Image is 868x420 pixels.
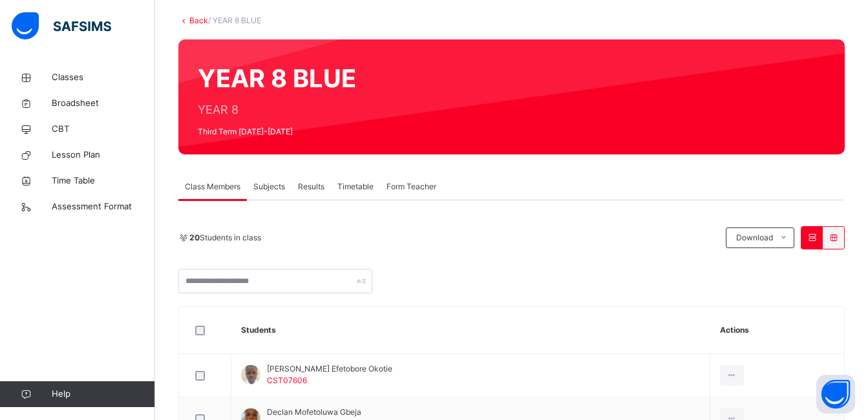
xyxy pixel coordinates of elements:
[386,181,436,193] span: Form Teacher
[816,375,855,414] button: Open asap
[52,149,155,162] span: Lesson Plan
[185,181,240,193] span: Class Members
[253,181,285,193] span: Subjects
[189,16,208,25] a: Back
[267,363,392,375] span: [PERSON_NAME] Efetobore Okotie
[267,375,307,385] span: CST07606
[52,97,155,110] span: Broadsheet
[52,388,154,401] span: Help
[298,181,324,193] span: Results
[52,71,155,84] span: Classes
[189,233,200,242] b: 20
[12,12,111,39] img: safsims
[337,181,374,193] span: Timetable
[736,232,773,244] span: Download
[710,307,844,354] th: Actions
[231,307,710,354] th: Students
[267,406,361,418] span: Declan Mofetoluwa Gbeja
[52,174,155,187] span: Time Table
[208,16,261,25] span: / YEAR 8 BLUE
[189,232,261,244] span: Students in class
[52,123,155,136] span: CBT
[52,200,155,213] span: Assessment Format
